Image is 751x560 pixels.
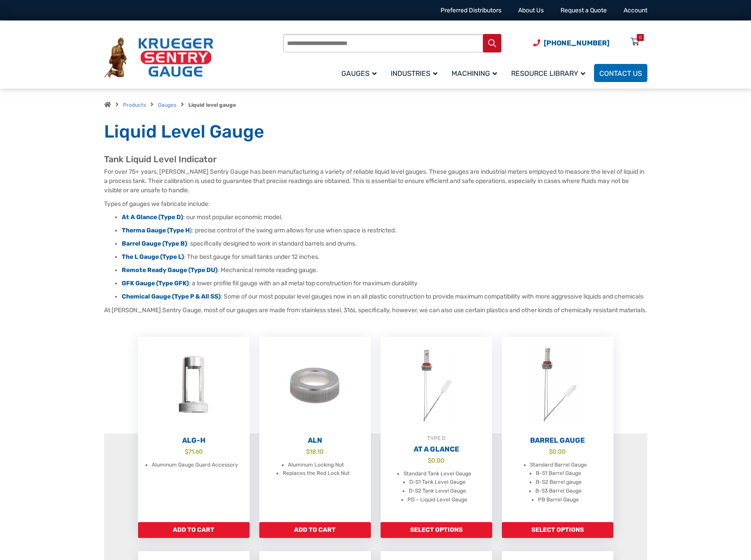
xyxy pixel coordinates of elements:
[518,7,544,14] a: About Us
[560,7,607,14] a: Request a Quote
[104,154,647,165] h2: Tank Liquid Level Indicator
[104,37,213,78] img: Krueger Sentry Gauge
[549,448,553,455] span: $
[122,293,220,300] a: Chemical Gauge (Type P & All SS)
[259,436,371,445] h2: ALN
[259,337,371,434] img: ALN
[624,7,647,14] a: Account
[122,213,183,221] a: At A Glance (Type D)
[544,39,609,47] span: [PHONE_NUMBER]
[506,63,594,83] a: Resource Library
[452,69,497,78] span: Machining
[138,436,250,445] h2: ALG-H
[288,461,344,470] li: Aluminum Locking Nut
[283,469,350,478] li: Replaces the Red Lock Nut
[122,266,217,274] a: Remote Ready Gauge (Type DU)
[138,337,250,522] a: ALG-H $71.60 Aluminum Gauge Guard Accessory
[104,199,647,209] p: Types of gauges we fabricate include:
[381,337,492,434] img: At A Glance
[104,167,647,195] p: For over 75+ years, [PERSON_NAME] Sentry Gauge has been manufacturing a variety of reliable liqui...
[122,266,647,275] li: : Mechanical remote reading gauge.
[122,239,647,248] li: : specifically designed to work in standard barrels and drums.
[259,337,371,522] a: ALN $18.10 Aluminum Locking Nut Replaces the Red Lock Nut
[407,496,467,504] li: PD – Liquid Level Gauge
[122,279,647,288] li: : a lower profile fill gauge with an all metal top construction for maximum durability
[104,121,647,143] h1: Liquid Level Gauge
[502,337,613,434] img: Barrel Gauge
[538,496,579,504] li: PB Barrel Gauge
[381,445,492,454] h2: At A Glance
[306,448,310,455] span: $
[122,280,189,287] a: GFK Gauge (Type GFK)
[306,448,324,455] bdi: 18.10
[502,337,613,522] a: Barrel Gauge $0.00 Standard Barrel Gauge B-S1 Barrel Gauge B-S2 Barrel gauge B-S3 Barrel Gauge PB...
[594,64,647,82] a: Contact Us
[185,448,188,455] span: $
[138,522,250,538] a: Add to cart: “ALG-H”
[341,69,377,78] span: Gauges
[152,461,238,470] li: Aluminum Gauge Guard Accessory
[530,461,587,470] li: Standard Barrel Gauge
[535,487,582,496] li: B-S3 Barrel Gauge
[122,226,647,235] li: : precise control of the swing arm allows for use when space is restricted.
[259,522,371,538] a: Add to cart: “ALN”
[511,69,585,78] span: Resource Library
[185,448,203,455] bdi: 71.60
[536,478,582,487] li: B-S2 Barrel gauge
[138,337,250,434] img: ALG-OF
[122,227,190,234] strong: Therma Gauge (Type H
[409,487,466,496] li: D-S2 Tank Level Gauge
[428,457,445,464] bdi: 0.00
[336,63,385,83] a: Gauges
[502,522,613,538] a: Add to cart: “Barrel Gauge”
[428,457,431,464] span: $
[158,102,176,108] a: Gauges
[404,470,471,478] li: Standard Tank Level Gauge
[446,63,506,83] a: Machining
[188,102,236,108] strong: Liquid level gauge
[122,213,647,222] li: : our most popular economic model.
[536,469,581,478] li: B-S1 Barrel Gauge
[122,292,647,301] li: : Some of our most popular level gauges now in an all plastic construction to provide maximum com...
[122,253,184,261] a: The L Gauge (Type L)
[122,253,647,261] li: : The best gauge for small tanks under 12 inches.
[381,434,492,443] div: TYPE D
[549,448,566,455] bdi: 0.00
[104,306,647,315] p: At [PERSON_NAME] Sentry Gauge, most of our gauges are made from stainless steel, 316L specificall...
[533,37,609,49] a: Phone Number (920) 434-8860
[385,63,446,83] a: Industries
[391,69,437,78] span: Industries
[441,7,501,14] a: Preferred Distributors
[599,69,642,78] span: Contact Us
[409,478,466,487] li: D-S1 Tank Level Gauge
[122,240,187,247] a: Barrel Gauge (Type B)
[381,337,492,522] a: TYPE DAt A Glance $0.00 Standard Tank Level Gauge D-S1 Tank Level Gauge D-S2 Tank Level Gauge PD ...
[381,522,492,538] a: Add to cart: “At A Glance”
[639,34,642,41] div: 0
[122,227,192,234] a: Therma Gauge (Type H)
[502,436,613,445] h2: Barrel Gauge
[123,102,146,108] a: Products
